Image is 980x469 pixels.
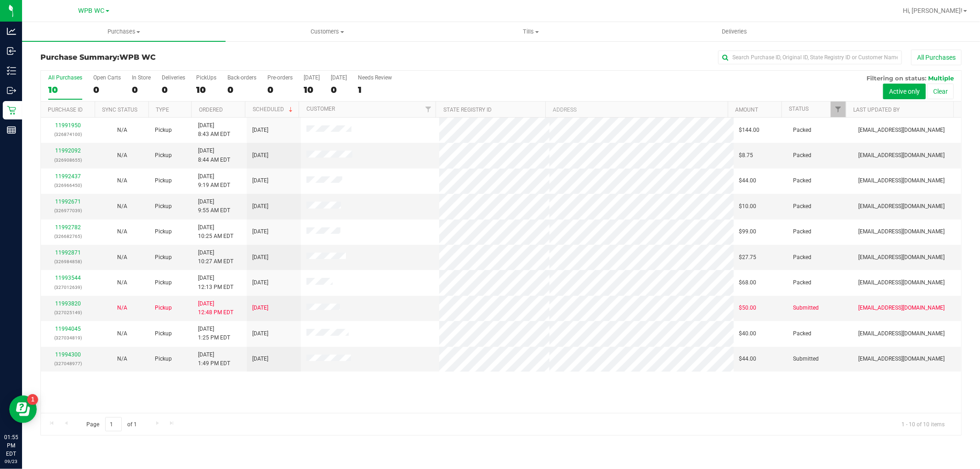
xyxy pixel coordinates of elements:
[198,299,233,317] span: [DATE] 12:48 PM EDT
[117,355,127,363] button: N/A
[858,278,945,287] span: [EMAIL_ADDRESS][DOMAIN_NAME]
[739,329,757,338] span: $40.00
[155,278,172,287] span: Pickup
[198,198,230,215] span: [DATE] 9:55 AM EDT
[9,396,37,423] iframe: Resource center
[793,355,819,363] span: Submitted
[793,253,812,262] span: Packed
[739,227,757,236] span: $99.00
[55,300,81,307] a: 11993820
[793,151,812,160] span: Packed
[858,227,945,236] span: [EMAIL_ADDRESS][DOMAIN_NAME]
[117,304,127,312] button: N/A
[46,130,90,139] p: (326874100)
[7,66,16,75] inline-svg: Inventory
[253,106,295,113] a: Scheduled
[93,85,121,95] div: 0
[55,224,81,231] a: 11992782
[102,107,137,113] a: Sync Status
[420,102,436,117] a: Filter
[46,181,90,190] p: (326966450)
[858,329,945,338] span: [EMAIL_ADDRESS][DOMAIN_NAME]
[358,85,392,95] div: 1
[55,249,81,256] a: 11992871
[117,254,127,260] span: Not Applicable
[155,202,172,211] span: Pickup
[831,102,846,117] a: Filter
[854,107,900,113] a: Last Updated By
[226,28,429,36] span: Customers
[793,278,812,287] span: Packed
[331,74,347,81] div: [DATE]
[155,329,172,338] span: Pickup
[198,325,230,342] span: [DATE] 1:25 PM EDT
[117,203,127,209] span: Not Applicable
[304,85,320,95] div: 10
[252,355,268,363] span: [DATE]
[155,355,172,363] span: Pickup
[155,176,172,185] span: Pickup
[132,74,151,81] div: In Store
[739,355,757,363] span: $44.00
[252,227,268,236] span: [DATE]
[793,227,812,236] span: Packed
[48,74,82,81] div: All Purchases
[55,173,81,180] a: 11992437
[93,74,121,81] div: Open Carts
[858,304,945,312] span: [EMAIL_ADDRESS][DOMAIN_NAME]
[117,228,127,235] span: Not Applicable
[117,330,127,337] span: Not Applicable
[117,152,127,158] span: Not Applicable
[739,202,757,211] span: $10.00
[883,84,926,99] button: Active only
[55,122,81,129] a: 11991950
[46,283,90,292] p: (327012639)
[46,232,90,241] p: (326682765)
[227,85,256,95] div: 0
[155,304,172,312] span: Pickup
[252,202,268,211] span: [DATE]
[894,417,952,431] span: 1 - 10 of 10 items
[46,156,90,164] p: (326908655)
[252,151,268,160] span: [DATE]
[7,46,16,56] inline-svg: Inbound
[252,304,268,312] span: [DATE]
[789,106,809,112] a: Status
[46,359,90,368] p: (327048977)
[739,304,757,312] span: $50.00
[430,28,632,36] span: Tills
[155,253,172,262] span: Pickup
[267,85,293,95] div: 0
[155,126,172,135] span: Pickup
[793,176,812,185] span: Packed
[252,278,268,287] span: [DATE]
[117,279,127,286] span: Not Applicable
[858,202,945,211] span: [EMAIL_ADDRESS][DOMAIN_NAME]
[739,253,757,262] span: $27.75
[358,74,392,81] div: Needs Review
[196,85,216,95] div: 10
[46,333,90,342] p: (327034819)
[55,198,81,205] a: 11992671
[162,74,185,81] div: Deliveries
[46,206,90,215] p: (326977039)
[46,308,90,317] p: (327025149)
[198,274,233,291] span: [DATE] 12:13 PM EDT
[117,278,127,287] button: N/A
[79,417,145,431] span: Page of 1
[196,74,216,81] div: PickUps
[162,85,185,95] div: 0
[4,458,18,465] p: 09/23
[7,86,16,95] inline-svg: Outbound
[227,74,256,81] div: Back-orders
[858,355,945,363] span: [EMAIL_ADDRESS][DOMAIN_NAME]
[911,50,962,65] button: All Purchases
[132,85,151,95] div: 0
[735,107,758,113] a: Amount
[155,151,172,160] span: Pickup
[198,249,233,266] span: [DATE] 10:27 AM EDT
[46,257,90,266] p: (326984858)
[267,74,293,81] div: Pre-orders
[793,202,812,211] span: Packed
[117,305,127,311] span: Not Applicable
